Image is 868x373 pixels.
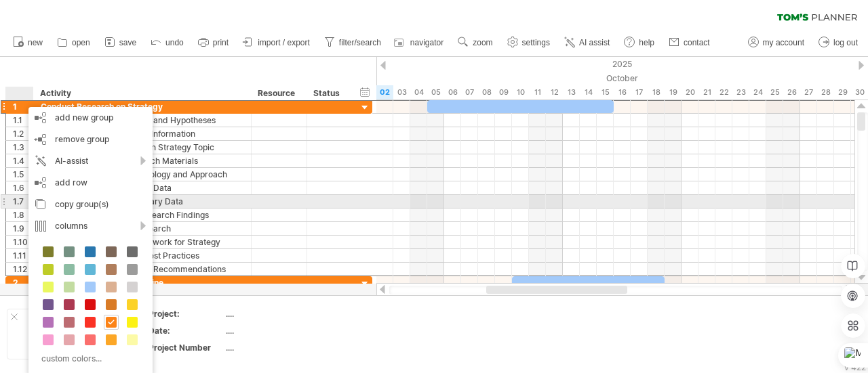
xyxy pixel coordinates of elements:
[749,85,766,100] div: Friday, 24 October 2025
[7,309,134,359] div: Add your own logo
[427,85,444,100] div: Sunday, 5 October 2025
[149,342,223,353] div: Project Number
[28,194,153,215] div: copy group(s)
[226,308,340,320] div: ....
[579,38,610,47] span: AI assist
[35,349,142,368] div: custom colors...
[339,38,381,47] span: filter/search
[597,85,614,100] div: Wednesday, 15 October 2025
[665,85,682,100] div: Sunday, 19 October 2025
[783,85,800,100] div: Sunday, 26 October 2025
[815,34,862,51] a: log out
[698,85,715,100] div: Tuesday, 21 October 2025
[817,85,834,100] div: Tuesday, 28 October 2025
[239,34,314,51] a: import / export
[40,87,243,100] div: Activity
[28,215,153,237] div: columns
[41,100,244,113] div: Conduct Research on Strategy
[682,85,698,100] div: Monday, 20 October 2025
[851,85,868,100] div: Thursday, 30 October 2025
[28,172,153,194] div: add row
[13,181,33,194] div: 1.6
[639,38,654,47] span: help
[478,85,495,100] div: Wednesday, 8 October 2025
[392,34,448,51] a: navigator
[461,85,478,100] div: Tuesday, 7 October 2025
[473,38,492,47] span: zoom
[763,38,804,47] span: my account
[258,87,299,100] div: Resource
[580,85,597,100] div: Tuesday, 14 October 2025
[226,342,340,353] div: ....
[28,150,153,172] div: AI-assist
[546,85,563,100] div: Sunday, 12 October 2025
[410,38,443,47] span: navigator
[119,38,136,47] span: save
[13,209,33,221] div: 1.8
[165,38,184,47] span: undo
[213,38,229,47] span: print
[504,34,554,51] a: settings
[101,34,140,51] a: save
[631,85,648,100] div: Friday, 17 October 2025
[149,308,223,320] div: Project:
[834,85,851,100] div: Wednesday, 29 October 2025
[529,85,546,100] div: Saturday, 11 October 2025
[72,38,90,47] span: open
[648,85,665,100] div: Saturday, 18 October 2025
[410,85,427,100] div: Saturday, 4 October 2025
[715,85,732,100] div: Wednesday, 22 October 2025
[665,34,714,51] a: contact
[13,141,33,154] div: 1.3
[54,34,94,51] a: open
[55,134,109,144] span: remove group
[13,222,33,235] div: 1.9
[147,34,188,51] a: undo
[833,38,858,47] span: log out
[258,38,310,47] span: import / export
[313,87,343,100] div: Status
[732,85,749,100] div: Thursday, 23 October 2025
[495,85,512,100] div: Thursday, 9 October 2025
[745,34,808,51] a: my account
[376,85,393,100] div: Thursday, 2 October 2025
[13,154,33,167] div: 1.4
[844,362,866,372] div: v 422
[620,34,658,51] a: help
[512,85,529,100] div: Friday, 10 October 2025
[226,325,340,336] div: ....
[444,85,461,100] div: Monday, 6 October 2025
[13,100,33,113] div: 1
[321,34,385,51] a: filter/search
[9,34,47,51] a: new
[13,168,33,181] div: 1.5
[13,249,33,262] div: 1.11
[13,263,33,276] div: 1.12
[393,85,410,100] div: Friday, 3 October 2025
[149,325,223,336] div: Date:
[522,38,550,47] span: settings
[13,127,33,140] div: 1.2
[13,276,33,289] div: 2
[561,34,614,51] a: AI assist
[766,85,783,100] div: Saturday, 25 October 2025
[13,114,33,127] div: 1.1
[28,38,43,47] span: new
[28,107,153,129] div: add new group
[13,195,33,208] div: 1.7
[684,38,710,47] span: contact
[614,85,631,100] div: Thursday, 16 October 2025
[13,236,33,248] div: 1.10
[800,85,817,100] div: Monday, 27 October 2025
[563,85,580,100] div: Monday, 13 October 2025
[195,34,233,51] a: print
[454,34,496,51] a: zoom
